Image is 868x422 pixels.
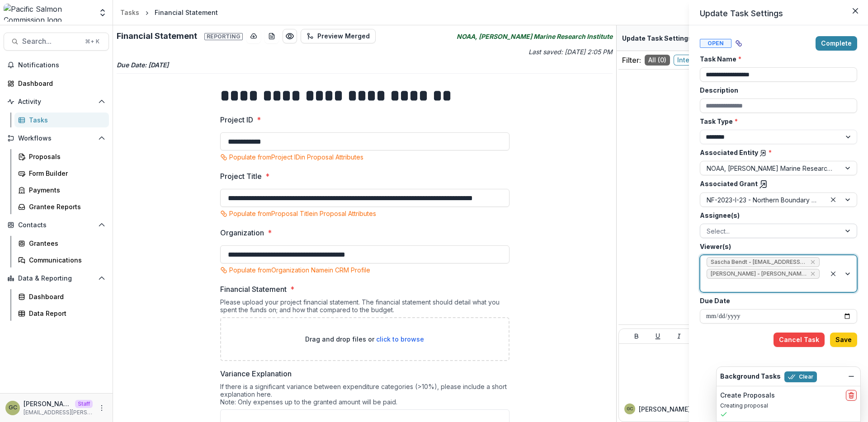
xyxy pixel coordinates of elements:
[700,39,731,48] span: Open
[720,373,781,380] h2: Background Tasks
[700,148,852,157] label: Associated Entity
[846,390,857,401] button: delete
[700,117,852,126] label: Task Type
[816,36,857,51] button: Complete
[830,333,857,347] button: Save
[809,258,816,267] div: Remove Sascha Bendt - bendt@psc.org
[700,242,852,251] label: Viewer(s)
[774,333,825,347] button: Cancel Task
[711,259,807,265] span: Sascha Bendt - [EMAIL_ADDRESS][DOMAIN_NAME]
[828,194,839,205] div: Clear selected options
[846,371,857,382] button: Dismiss
[700,85,852,95] label: Description
[828,268,839,279] div: Clear selected options
[720,392,775,399] h2: Create Proposals
[700,296,852,305] label: Due Date
[700,54,852,64] label: Task Name
[784,371,817,382] button: Clear
[711,271,807,277] span: [PERSON_NAME] - [PERSON_NAME][EMAIL_ADDRESS][DOMAIN_NAME]
[700,179,852,189] label: Associated Grant
[848,4,863,18] button: Close
[720,402,857,410] p: Creating proposal
[700,211,852,220] label: Assignee(s)
[809,269,816,278] div: Remove Victor Keong - keong@psc.org
[731,36,746,51] button: View dependent tasks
